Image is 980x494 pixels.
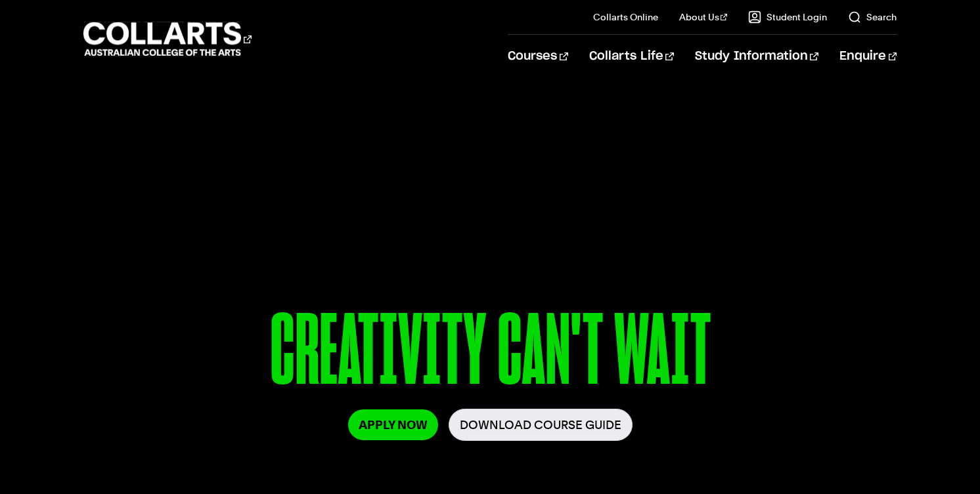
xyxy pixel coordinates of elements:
a: Search [848,10,897,24]
a: Enquire [839,35,897,78]
a: Collarts Online [593,10,658,24]
a: About Us [679,10,728,24]
a: Download Course Guide [449,409,633,441]
a: Courses [508,35,568,78]
p: CREATIVITY CAN'T WAIT [100,300,880,409]
a: Collarts Life [589,35,674,78]
a: Apply Now [348,409,438,440]
a: Student Login [748,10,827,24]
div: Go to homepage [83,20,252,58]
a: Study Information [695,35,818,78]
